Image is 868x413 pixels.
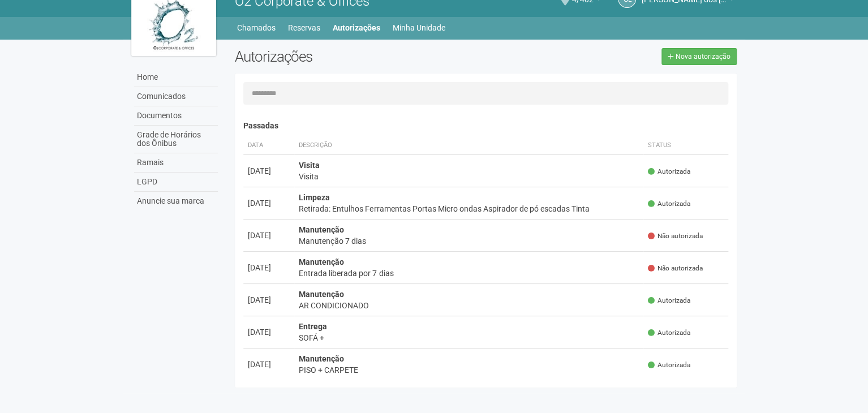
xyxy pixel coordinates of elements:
span: Autorizada [648,199,690,209]
div: [DATE] [248,197,290,209]
th: Data [243,136,294,155]
div: SOFÁ + [299,332,639,343]
span: Não autorizada [648,264,703,273]
span: Nova autorização [676,53,731,61]
a: LGPD [134,173,218,192]
div: [DATE] [248,326,290,338]
a: Minha Unidade [393,20,445,36]
h4: Passadas [243,122,728,130]
div: Visita [299,171,639,182]
span: Autorizada [648,360,690,370]
a: Reservas [288,20,320,36]
span: Não autorizada [648,231,703,241]
a: Ramais [134,153,218,173]
span: Autorizada [648,296,690,306]
strong: Limpeza [299,193,330,202]
strong: Manutenção [299,225,344,234]
strong: Visita [299,161,320,170]
a: Chamados [237,20,276,36]
div: [DATE] [248,230,290,241]
span: Autorizada [648,167,690,177]
div: [DATE] [248,165,290,177]
a: Comunicados [134,87,218,106]
h2: Autorizações [235,48,477,65]
strong: Manutenção [299,290,344,299]
div: [DATE] [248,359,290,370]
a: Autorizações [333,20,380,36]
th: Descrição [294,136,643,155]
a: Nova autorização [661,48,737,65]
a: Grade de Horários dos Ônibus [134,126,218,153]
strong: Manutenção [299,257,344,266]
th: Status [643,136,728,155]
span: Autorizada [648,328,690,338]
div: Manutenção 7 dias [299,235,639,247]
div: Entrada liberada por 7 dias [299,268,639,279]
a: Anuncie sua marca [134,192,218,210]
div: [DATE] [248,294,290,306]
a: Home [134,68,218,87]
div: [DATE] [248,262,290,273]
a: Documentos [134,106,218,126]
div: AR CONDICIONADO [299,300,639,311]
div: Retirada: Entulhos Ferramentas Portas Micro ondas Aspirador de pó escadas Tinta [299,203,639,214]
strong: Manutenção [299,354,344,363]
strong: Entrega [299,322,327,331]
div: PISO + CARPETE [299,364,639,376]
